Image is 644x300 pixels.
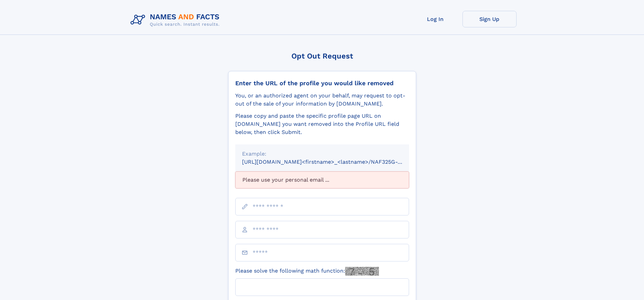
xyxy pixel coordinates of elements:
a: Log In [408,11,462,27]
div: You, or an authorized agent on your behalf, may request to opt-out of the sale of your informatio... [235,92,409,108]
div: Enter the URL of the profile you would like removed [235,79,409,87]
label: Please solve the following math function: [235,267,379,276]
a: Sign Up [462,11,517,27]
img: Logo Names and Facts [128,11,225,29]
div: Opt Out Request [228,52,416,60]
small: [URL][DOMAIN_NAME]<firstname>_<lastname>/NAF325G-xxxxxxxx [242,159,422,165]
div: Please copy and paste the specific profile page URL on [DOMAIN_NAME] you want removed into the Pr... [235,112,409,136]
div: Example: [242,150,402,158]
div: Please use your personal email ... [235,171,409,188]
